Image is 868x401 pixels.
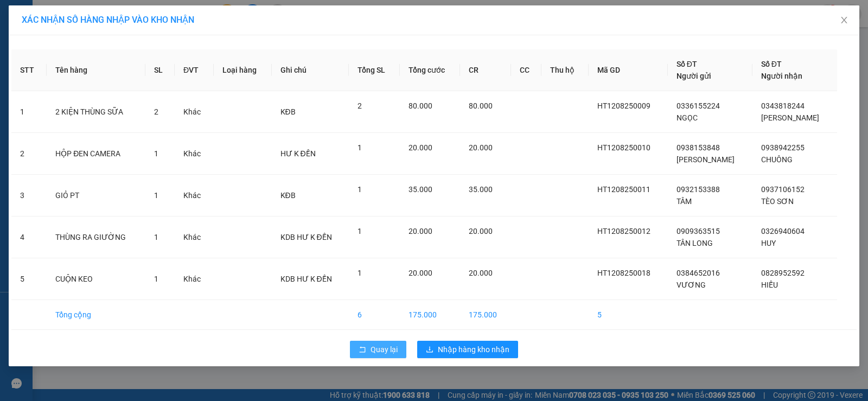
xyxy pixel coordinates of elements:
span: 20.000 [469,269,493,277]
span: 1 [358,269,362,277]
th: STT [11,49,47,91]
span: 20.000 [469,227,493,235]
td: 1 [11,91,47,133]
th: Mã GD [589,49,668,91]
th: ĐVT [175,49,214,91]
td: 5 [589,300,668,330]
span: HUY [761,239,776,247]
td: THÙNG RA GIƯỜNG [47,217,145,258]
td: GIỎ PT [47,175,145,217]
td: Khác [175,133,214,175]
span: 1 [358,143,362,152]
span: 1 [154,191,158,200]
th: Tổng SL [349,49,399,91]
span: 0932153388 [676,185,720,194]
span: In ngày: [3,79,66,85]
span: 1 [154,233,158,241]
span: rollback [359,346,366,354]
span: HƯ K ĐỀN [280,149,316,158]
td: Khác [175,91,214,133]
th: Ghi chú [272,49,349,91]
span: 0937106152 [761,185,805,194]
button: Close [829,5,859,36]
th: Tên hàng [47,49,145,91]
span: 1 [154,149,158,158]
span: 20.000 [409,143,432,152]
span: VƯƠNG [676,281,706,289]
span: TÈO SƠN [761,197,794,206]
span: 80.000 [469,101,493,110]
span: download [426,346,433,354]
span: 0938153848 [676,143,720,152]
span: KĐB [280,191,296,200]
span: HT1208250012 [597,227,650,235]
span: Người nhận [761,72,802,80]
span: 0909363515 [676,227,720,235]
span: 20.000 [409,269,432,277]
th: Loại hàng [214,49,272,91]
td: Khác [175,217,214,258]
span: 01 Võ Văn Truyện, KP.1, Phường 2 [86,33,149,46]
span: XÁC NHẬN SỐ HÀNG NHẬP VÀO KHO NHẬN [22,15,194,25]
td: Khác [175,258,214,300]
span: Người gửi [676,72,711,80]
th: Tổng cước [400,49,460,91]
img: logo [4,7,52,54]
span: 35.000 [469,185,493,194]
th: CR [460,49,511,91]
span: ----------------------------------------- [29,59,133,67]
span: [PERSON_NAME]: [3,70,114,77]
th: Thu hộ [541,49,588,91]
td: 175.000 [400,300,460,330]
td: 2 KIỆN THÙNG SỮA [47,91,145,133]
span: 1 [358,227,362,235]
span: KDB HƯ K ĐỀN [280,275,332,283]
span: 0938942255 [761,143,805,152]
span: 0343818244 [761,101,805,110]
span: KDB HƯ K ĐỀN [280,233,332,241]
td: Khác [175,175,214,217]
td: 4 [11,217,47,258]
span: Quay lại [371,343,398,355]
span: HIẾU [761,281,778,289]
td: CUỘN KEO [47,258,145,300]
span: NGỌC [676,113,698,122]
span: Hotline: 19001152 [86,48,133,55]
span: 80.000 [409,101,432,110]
span: Bến xe [GEOGRAPHIC_DATA] [86,17,146,31]
button: downloadNhập hàng kho nhận [417,341,518,358]
span: 35.000 [409,185,432,194]
span: CHUÔNG [761,155,793,164]
span: 0828952592 [761,269,805,277]
td: Tổng cộng [47,300,145,330]
span: Nhập hàng kho nhận [438,343,509,355]
span: HT1208250010 [597,143,650,152]
span: [PERSON_NAME] [676,155,735,164]
span: 2 [154,107,158,116]
span: 09:54:01 [DATE] [24,79,66,85]
td: 5 [11,258,47,300]
span: 20.000 [409,227,432,235]
td: 3 [11,175,47,217]
span: KĐB [280,107,296,116]
span: close [840,16,848,24]
span: 20.000 [469,143,493,152]
span: 1 [154,275,158,283]
span: HT1208250011 [597,185,650,194]
td: HỘP ĐEN CAMERA [47,133,145,175]
span: Số ĐT [676,60,697,68]
span: VPGD1208250011 [54,69,115,77]
th: CC [511,49,541,91]
td: 175.000 [460,300,511,330]
span: HT1208250009 [597,101,650,110]
td: 2 [11,133,47,175]
span: TÂN LONG [676,239,713,247]
span: 1 [358,185,362,194]
span: Số ĐT [761,60,782,68]
span: TÂM [676,197,692,206]
th: SL [145,49,175,91]
button: rollbackQuay lại [350,341,406,358]
span: HT1208250018 [597,269,650,277]
span: 0336155224 [676,101,720,110]
span: 2 [358,101,362,110]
